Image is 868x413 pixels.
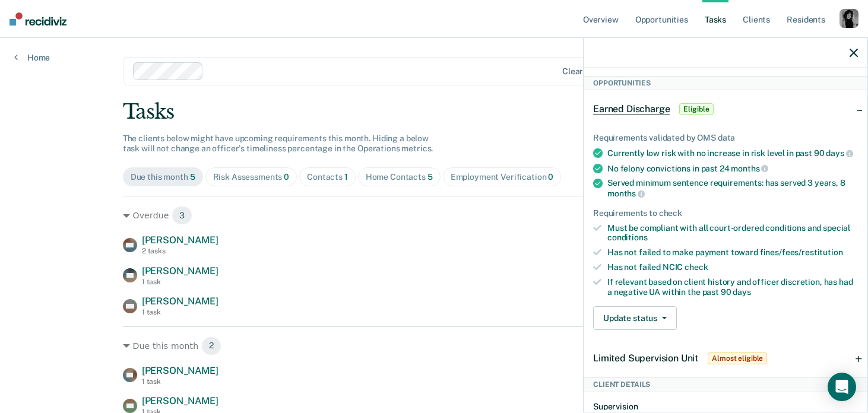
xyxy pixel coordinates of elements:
[9,12,66,26] img: Recidiviz
[562,66,663,77] div: Clear supervision officers
[142,265,218,277] span: [PERSON_NAME]
[607,189,645,198] span: months
[427,172,433,182] span: 5
[593,208,858,218] div: Requirements to check
[607,277,858,297] div: If relevant based on client history and officer discretion, has had a negative UA within the past 90
[142,278,218,286] div: 1 task
[607,178,858,198] div: Served minimum sentence requirements: has served 3 years, 8
[607,148,858,158] div: Currently low risk with no increase in risk level in past 90
[123,134,433,153] span: The clients below might have upcoming requirements this month. Hiding a below task will not chang...
[584,90,867,128] div: Earned DischargeEligible
[131,172,195,182] div: Due this month
[584,76,867,90] div: Opportunities
[679,103,713,115] span: Eligible
[451,172,554,182] div: Employment Verification
[607,262,858,272] div: Has not failed NCIC
[826,148,853,158] span: days
[142,296,218,307] span: [PERSON_NAME]
[607,223,858,243] div: Must be compliant with all court-ordered conditions and special
[593,402,858,412] dt: Supervision
[344,172,348,182] span: 1
[123,206,746,225] div: Overdue
[593,306,677,330] button: Update status
[284,172,289,182] span: 0
[607,233,648,242] span: conditions
[142,365,218,376] span: [PERSON_NAME]
[172,206,192,225] span: 3
[142,247,218,255] div: 2 tasks
[593,103,670,115] span: Earned Discharge
[123,100,746,124] div: Tasks
[142,308,218,316] div: 1 task
[593,133,858,143] div: Requirements validated by OMS data
[733,287,750,297] span: days
[607,247,858,258] div: Has not failed to make payment toward
[307,172,348,182] div: Contacts
[142,377,218,386] div: 1 task
[142,234,218,246] span: [PERSON_NAME]
[828,373,856,401] div: Open Intercom Messenger
[213,172,290,182] div: Risk Assessments
[708,352,767,364] span: Almost eligible
[123,336,746,355] div: Due this month
[190,172,195,182] span: 5
[201,336,221,355] span: 2
[593,352,698,364] span: Limited Supervision Unit
[548,172,553,182] span: 0
[760,247,843,257] span: fines/fees/restitution
[607,163,858,174] div: No felony convictions in past 24
[142,395,218,406] span: [PERSON_NAME]
[731,164,768,173] span: months
[584,377,867,392] div: Client Details
[685,262,708,272] span: check
[366,172,433,182] div: Home Contacts
[584,339,867,377] div: Limited Supervision UnitAlmost eligible
[14,52,50,63] a: Home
